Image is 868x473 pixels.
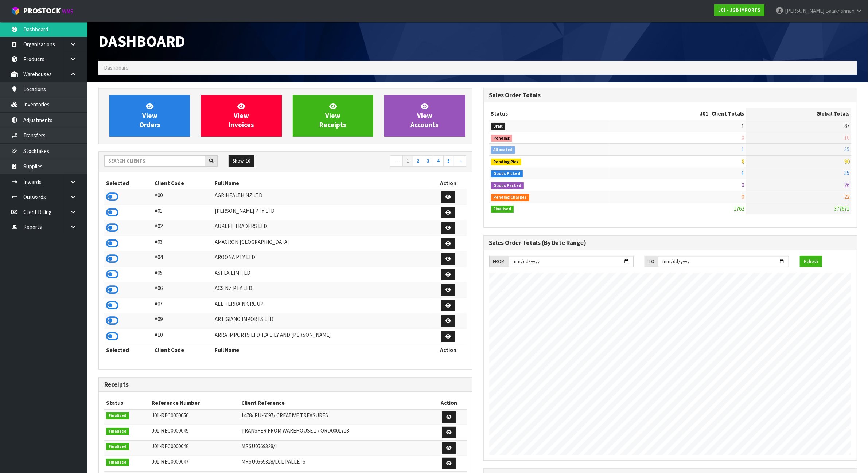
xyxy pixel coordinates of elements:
[491,159,522,166] span: Pending Pick
[785,7,824,14] span: [PERSON_NAME]
[410,102,439,129] span: View Accounts
[390,155,403,167] a: ←
[213,282,430,298] td: ACS NZ PTY LTD
[742,122,744,129] span: 1
[153,267,213,282] td: A05
[11,6,20,15] img: cube-alt.png
[229,155,254,167] button: Show: 10
[489,239,852,246] h3: Sales Order Totals (By Date Range)
[213,313,430,329] td: ARTIGIANO IMPORTS LTD
[201,95,281,137] a: ViewInvoices
[241,458,305,465] span: MRSU0569328/LCL PALLETS
[844,169,849,176] span: 35
[491,146,515,154] span: Allocated
[718,7,760,13] strong: J01 - JGB IMPORTS
[139,102,160,129] span: View Orders
[213,298,430,313] td: ALL TERRAIN GROUP
[734,205,744,212] span: 1762
[104,344,153,356] th: Selected
[106,412,129,419] span: Finalised
[153,313,213,329] td: A09
[152,443,188,450] span: J01-REC0000048
[489,92,852,99] h3: Sales Order Totals
[491,135,513,142] span: Pending
[240,397,432,409] th: Client Reference
[153,236,213,251] td: A03
[153,282,213,298] td: A06
[153,329,213,344] td: A10
[319,102,346,129] span: View Receipts
[106,459,129,466] span: Finalised
[844,134,849,141] span: 10
[104,177,153,189] th: Selected
[413,155,423,167] a: 2
[610,108,746,120] th: - Client Totals
[430,177,467,189] th: Action
[844,122,849,129] span: 87
[489,256,509,267] div: FROM
[291,155,467,168] nav: Page navigation
[834,205,849,212] span: 377671
[742,134,744,141] span: 0
[23,6,61,16] span: ProStock
[106,428,129,435] span: Finalised
[153,177,213,189] th: Client Code
[454,155,466,167] a: →
[491,123,506,130] span: Draft
[213,251,430,267] td: AROONA PTY LTD
[229,102,254,129] span: View Invoices
[150,397,240,409] th: Reference Number
[800,256,822,267] button: Refresh
[153,205,213,220] td: A01
[104,381,467,388] h3: Receipts
[213,267,430,282] td: ASPEX LIMITED
[98,31,185,51] span: Dashboard
[491,194,530,201] span: Pending Charges
[293,95,373,137] a: ViewReceipts
[384,95,465,137] a: ViewAccounts
[109,95,190,137] a: ViewOrders
[213,189,430,205] td: AGRIHEALTH NZ LTD
[106,443,129,450] span: Finalised
[433,155,444,167] a: 4
[491,182,524,189] span: Goods Packed
[491,170,523,177] span: Goods Picked
[153,189,213,205] td: A00
[491,206,514,213] span: Finalised
[152,427,188,434] span: J01-REC0000049
[241,412,328,419] span: 1478/ PU-6097/ CREATIVE TREASURES
[742,146,744,153] span: 1
[104,155,205,167] input: Search clients
[742,193,744,200] span: 0
[844,146,849,153] span: 35
[402,155,413,167] a: 1
[213,329,430,344] td: ARRA IMPORTS LTD T/A LILY AND [PERSON_NAME]
[153,344,213,356] th: Client Code
[746,108,851,120] th: Global Totals
[213,177,430,189] th: Full Name
[241,427,349,434] span: TRANSFER FROM WAREHOUSE 1 / ORD0001713
[213,236,430,251] td: AMACRON [GEOGRAPHIC_DATA]
[423,155,433,167] a: 3
[104,64,129,71] span: Dashboard
[742,181,744,188] span: 0
[152,458,188,465] span: J01-REC0000047
[489,108,610,120] th: Status
[62,8,73,15] small: WMS
[700,110,708,117] span: J01
[443,155,454,167] a: 5
[104,397,150,409] th: Status
[742,158,744,165] span: 8
[714,4,764,16] a: J01 - JGB IMPORTS
[213,220,430,236] td: AUKLET TRADERS LTD
[241,443,277,450] span: MRSU0569328/1
[645,256,658,267] div: TO
[213,344,430,356] th: Full Name
[213,205,430,220] td: [PERSON_NAME] PTY LTD
[844,158,849,165] span: 90
[844,181,849,188] span: 26
[844,193,849,200] span: 22
[432,397,466,409] th: Action
[430,344,467,356] th: Action
[153,298,213,313] td: A07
